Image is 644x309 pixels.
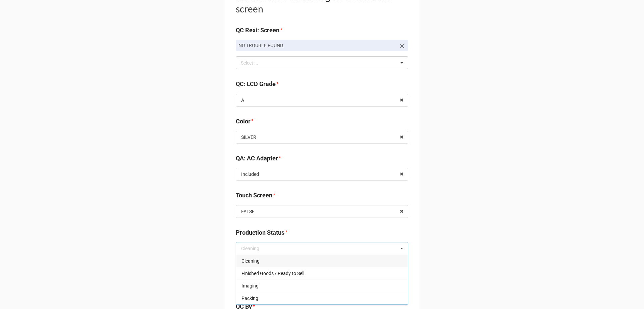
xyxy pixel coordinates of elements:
label: Color [236,117,251,126]
label: QA: AC Adapter [236,154,278,163]
label: Production Status [236,228,284,237]
span: Cleaning [241,258,260,264]
label: Touch Screen [236,191,272,200]
span: Imaging [241,283,259,288]
div: Select ... [239,59,268,67]
span: Packing [241,296,258,301]
p: NO TROUBLE FOUND [238,42,396,49]
div: FALSE [241,209,255,214]
div: Included [241,172,259,177]
div: A [241,98,244,103]
label: QC: LCD Grade [236,79,276,89]
div: SILVER [241,135,256,140]
span: Finished Goods / Ready to Sell [241,271,304,276]
label: QC Rexi: Screen [236,26,279,35]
